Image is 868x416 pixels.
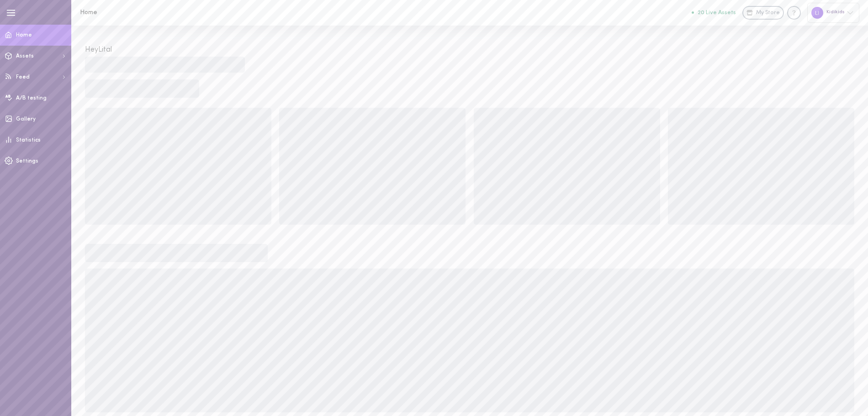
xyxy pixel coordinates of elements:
span: Settings [16,158,38,164]
span: Gallery [16,116,36,122]
span: Hey Lital [85,46,112,53]
a: 20 Live Assets [692,10,742,16]
span: Feed [16,74,30,80]
button: 20 Live Assets [692,10,736,16]
span: My Store [756,9,780,17]
h1: Home [80,9,231,16]
span: Assets [16,53,34,59]
span: Home [16,32,32,38]
span: Statistics [16,137,41,143]
div: Knowledge center [787,6,801,20]
div: Kidikids [807,3,859,22]
span: A/B testing [16,95,47,101]
a: My Store [742,6,784,20]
